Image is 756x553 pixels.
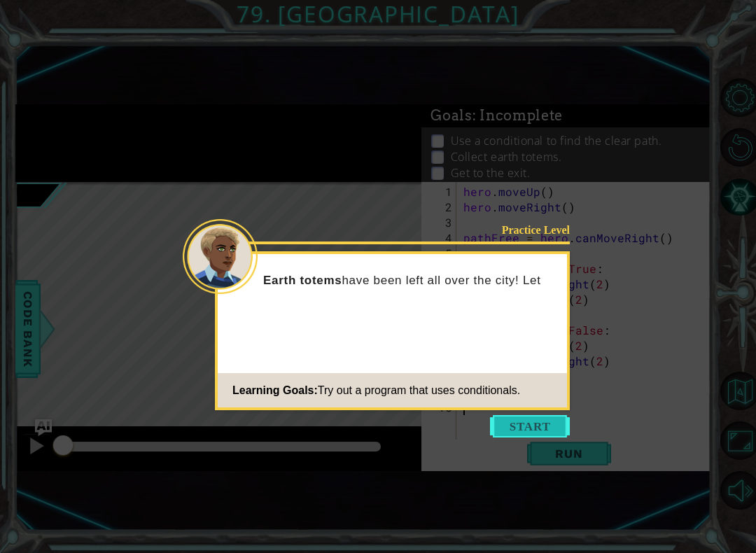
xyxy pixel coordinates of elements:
[490,415,570,437] button: Start
[232,384,318,396] span: Learning Goals:
[263,273,557,288] p: have been left all over the city! Let
[481,223,570,237] div: Practice Level
[263,274,342,287] strong: Earth totems
[318,384,520,396] span: Try out a program that uses conditionals.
